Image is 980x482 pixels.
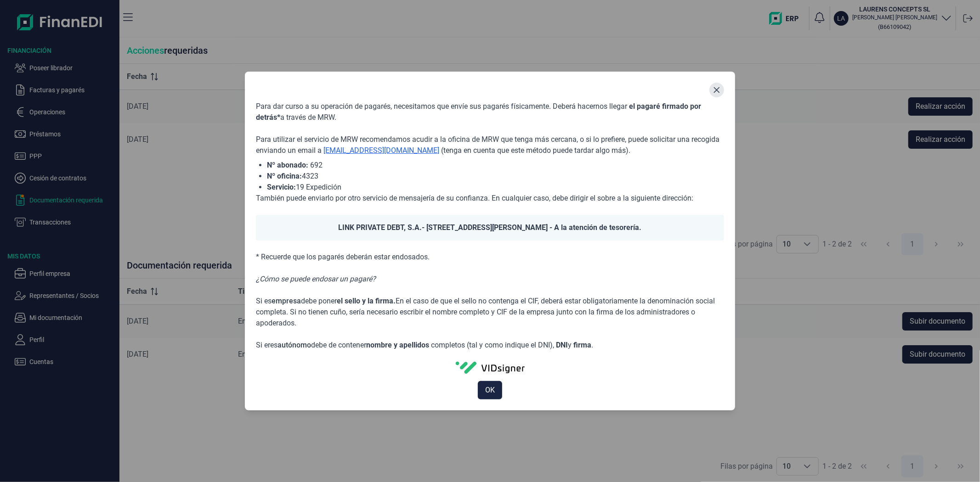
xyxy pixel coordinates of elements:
span: autónomo [278,341,311,349]
span: Nº oficina: [267,172,302,180]
li: 692 [267,160,724,171]
li: 19 Expedición [267,182,724,193]
button: OK [478,381,502,399]
p: Para dar curso a su operación de pagarés, necesitamos que envíe sus pagarés físicamente. Deberá h... [256,101,724,123]
p: Si es debe poner En el caso de que el sello no contenga el CIF, deberá estar obligatoriamente la ... [256,296,724,329]
p: También puede enviarlo por otro servicio de mensajería de su confianza. En cualquier caso, debe d... [256,193,724,204]
a: [EMAIL_ADDRESS][DOMAIN_NAME] [323,146,439,155]
p: Para utilizar el servicio de MRW recomendamos acudir a la oficina de MRW que tenga más cercana, o... [256,134,724,156]
span: empresa [272,297,301,305]
span: Servicio: [267,183,296,191]
span: firma [573,341,591,349]
p: ¿Cómo se puede endosar un pagaré? [256,274,724,285]
span: el sello y la firma. [337,297,396,305]
span: OK [485,385,495,396]
div: - [STREET_ADDRESS][PERSON_NAME] - A la atención de tesorería. [256,215,724,241]
span: nombre y apellidos [366,341,429,349]
p: Si eres debe de contener completos (tal y como indique el DNI), y . [256,340,724,351]
span: DNI [556,341,568,349]
span: LINK PRIVATE DEBT, S.A. [339,223,422,232]
button: Close [709,83,724,97]
span: Nº abonado: [267,161,308,169]
li: 4323 [267,171,724,182]
p: * Recuerde que los pagarés deberán estar endosados. [256,252,724,263]
img: vidSignerLogo [456,362,525,374]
